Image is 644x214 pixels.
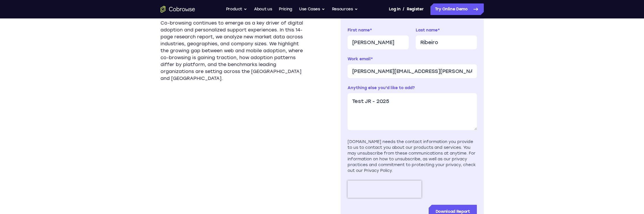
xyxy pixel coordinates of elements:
[348,139,477,174] div: [DOMAIN_NAME] needs the contact information you provide to us to contact you about our products a...
[348,64,477,78] input: john@doe.com
[403,6,404,13] span: /
[348,85,415,90] span: Anything else you'd like to add?
[299,3,325,15] button: Use Cases
[348,181,421,198] iframe: reCAPTCHA
[407,3,423,15] a: Register
[160,20,304,82] p: Co-browsing continues to emerge as a key driver of digital adoption and personalized support expe...
[348,28,370,33] span: First name
[226,3,247,15] button: Product
[416,35,477,49] input: Doe
[348,35,409,49] input: John
[389,3,400,15] a: Log In
[348,57,371,61] span: Work email
[279,3,292,15] a: Pricing
[416,28,438,33] span: Last name
[160,6,195,13] a: Go to the home page
[332,3,358,15] button: Resources
[348,93,477,130] textarea: Test JR - 2025
[254,3,272,15] a: About us
[430,3,484,15] a: Try Online Demo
